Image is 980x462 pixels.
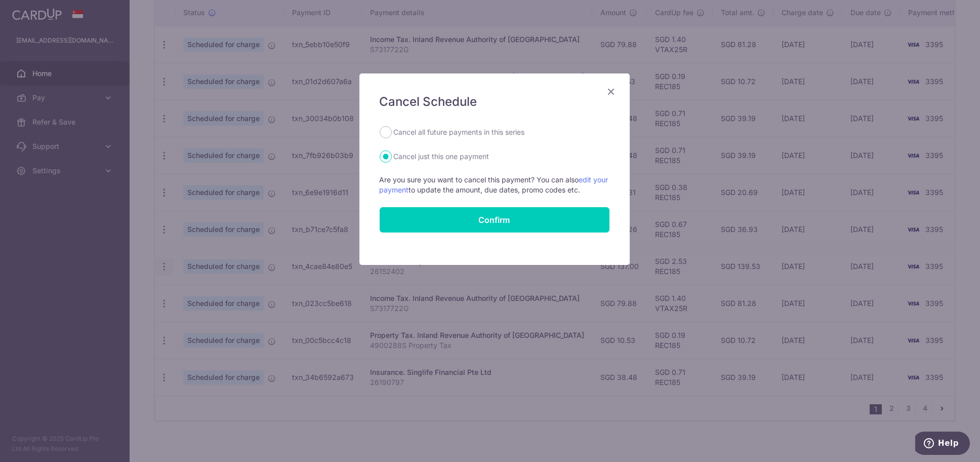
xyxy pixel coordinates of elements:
[380,207,609,233] input: Confirm
[915,432,970,457] iframe: Opens a widget where you can find more information
[394,150,489,163] label: Cancel just this one payment
[394,126,525,138] label: Cancel all future payments in this series
[380,94,609,110] h5: Cancel Schedule
[605,86,618,98] button: Close
[380,175,609,195] p: Are you sure you want to cancel this payment? You can also to update the amount, due dates, promo...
